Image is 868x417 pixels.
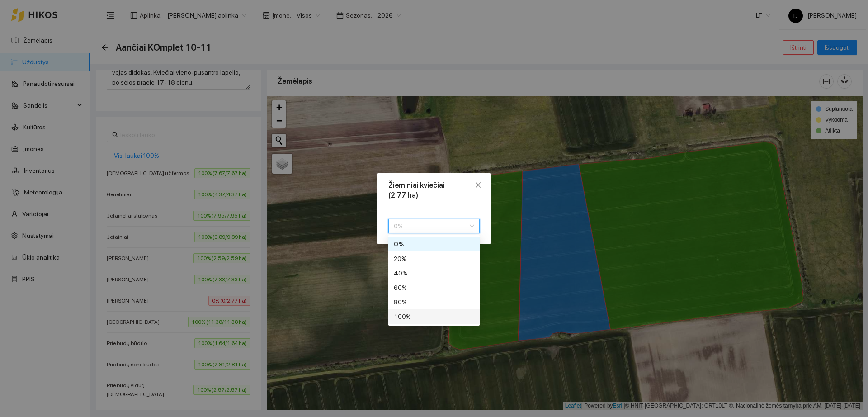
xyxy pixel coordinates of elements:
[394,254,474,264] div: 20 %
[475,181,482,189] span: close
[388,190,480,200] div: (2.77 ha)
[394,268,474,278] div: 40 %
[394,283,474,293] div: 60 %
[388,180,480,190] div: Žieminiai kviečiai
[466,173,491,198] button: Close
[394,239,474,249] div: 0 %
[394,297,474,307] div: 80 %
[394,219,474,233] span: 0 %
[394,312,474,322] div: 100 %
